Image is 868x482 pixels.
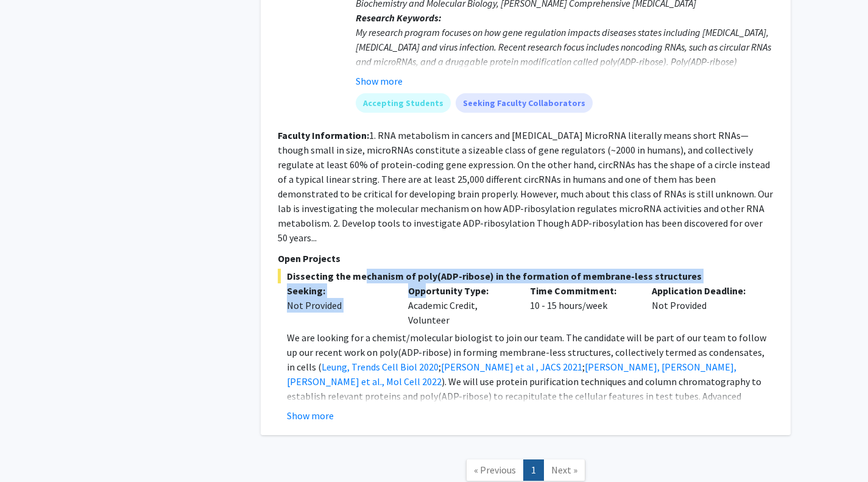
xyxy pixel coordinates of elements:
span: Dissecting the mechanism of poly(ADP-ribose) in the formation of membrane-less structures [278,269,774,283]
b: Research Keywords: [356,12,442,24]
mat-chip: Seeking Faculty Collaborators [456,93,593,113]
div: Not Provided [643,283,764,327]
button: Show more [356,74,403,88]
a: Next Page [543,459,585,481]
fg-read-more: 1. RNA metabolism in cancers and [MEDICAL_DATA] MicroRNA literally means short RNAs—though small ... [278,129,773,244]
a: [PERSON_NAME] et al , JACS 2021 [441,361,582,373]
div: My research program focuses on how gene regulation impacts diseases states including [MEDICAL_DAT... [356,25,774,157]
a: Leung, Trends Cell Biol 2020 [322,361,439,373]
p: Application Deadline: [652,283,755,298]
button: Show more [287,408,334,423]
p: Seeking: [287,283,390,298]
span: « Previous [474,464,516,476]
div: 10 - 15 hours/week [521,283,643,327]
p: Opportunity Type: [408,283,512,298]
div: Academic Credit, Volunteer [399,283,521,327]
div: Not Provided [287,298,390,313]
a: 1 [523,459,544,481]
p: Open Projects [278,251,774,266]
mat-chip: Accepting Students [356,93,451,113]
span: Next » [551,464,577,476]
iframe: Chat [9,427,52,473]
p: We are looking for a chemist/molecular biologist to join our team. The candidate will be part of ... [287,330,774,433]
b: Faculty Information: [278,129,369,141]
a: Previous Page [466,459,524,481]
p: Time Commitment: [530,283,633,298]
